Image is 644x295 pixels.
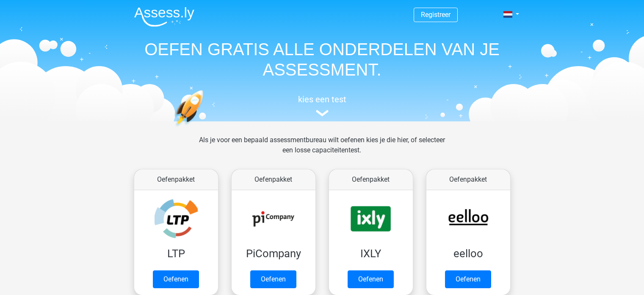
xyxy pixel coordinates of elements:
a: Oefenen [250,270,296,288]
h5: kies een test [127,94,517,104]
a: Oefenen [348,270,394,288]
a: kies een test [127,94,517,117]
h1: OEFEN GRATIS ALLE ONDERDELEN VAN JE ASSESSMENT. [127,39,517,80]
div: Als je voor een bepaald assessmentbureau wilt oefenen kies je die hier, of selecteer een losse ca... [192,135,452,166]
img: oefenen [174,90,236,167]
img: assessment [316,110,329,116]
img: Assessly [134,7,194,27]
a: Oefenen [153,270,199,288]
a: Oefenen [445,270,491,288]
a: Registreer [421,11,451,19]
